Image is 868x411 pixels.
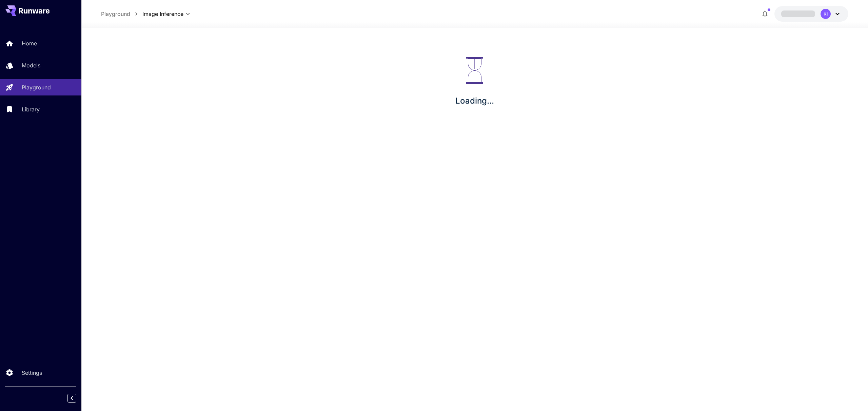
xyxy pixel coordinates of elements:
[67,394,76,403] button: Collapse sidebar
[774,6,848,22] button: KI
[73,392,81,404] div: Collapse sidebar
[101,10,142,18] nav: breadcrumb
[821,9,831,19] div: KI
[22,39,37,47] p: Home
[22,369,42,377] p: Settings
[22,105,40,113] p: Library
[142,10,183,18] span: Image Inference
[22,61,40,69] p: Models
[22,83,51,91] p: Playground
[101,10,130,18] a: Playground
[455,95,494,107] p: Loading...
